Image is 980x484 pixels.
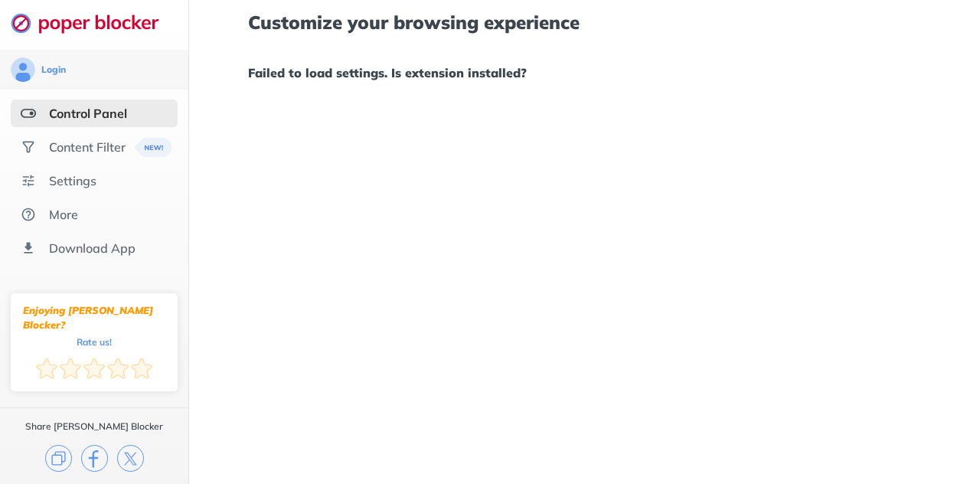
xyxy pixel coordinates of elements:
img: settings.svg [21,173,36,188]
img: download-app.svg [21,240,36,256]
div: More [49,207,78,222]
h1: Failed to load settings. Is extension installed? [248,63,920,83]
div: Rate us! [77,338,112,345]
img: avatar.svg [11,57,35,82]
img: features-selected.svg [21,106,36,121]
img: x.svg [117,445,144,472]
h1: Customize your browsing experience [248,12,920,32]
img: about.svg [21,207,36,222]
div: Control Panel [49,106,127,121]
img: logo-webpage.svg [11,12,175,34]
img: copy.svg [45,445,72,472]
img: menuBanner.svg [135,138,172,157]
div: Content Filter [49,139,126,155]
img: social.svg [21,139,36,155]
div: Share [PERSON_NAME] Blocker [25,420,163,433]
div: Enjoying [PERSON_NAME] Blocker? [23,303,165,332]
div: Download App [49,240,136,256]
img: facebook.svg [81,445,108,472]
div: Login [41,64,66,76]
div: Settings [49,173,96,188]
